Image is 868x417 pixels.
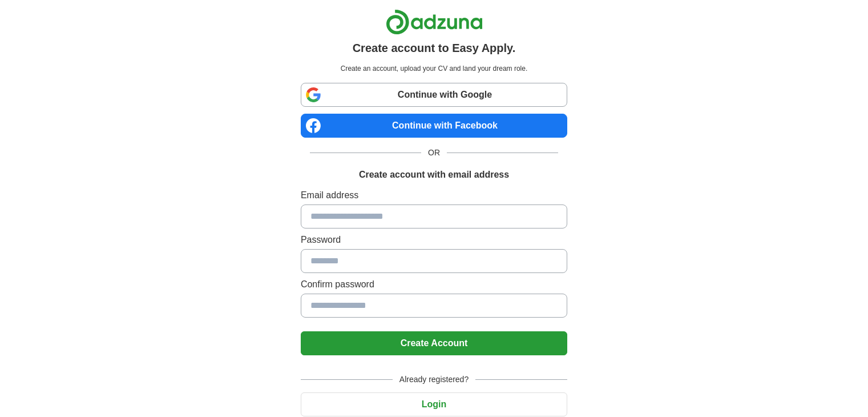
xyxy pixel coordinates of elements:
span: OR [421,147,447,159]
a: Login [301,399,567,409]
h1: Create account with email address [359,168,509,182]
a: Continue with Facebook [301,114,567,138]
button: Create Account [301,331,567,355]
h1: Create account to Easy Apply. [353,39,516,57]
p: Create an account, upload your CV and land your dream role. [303,63,565,74]
a: Continue with Google [301,83,567,107]
label: Email address [301,189,567,202]
button: Login [301,392,567,416]
span: Already registered? [393,374,475,386]
label: Confirm password [301,278,567,291]
label: Password [301,233,567,247]
img: Adzuna logo [386,9,483,35]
